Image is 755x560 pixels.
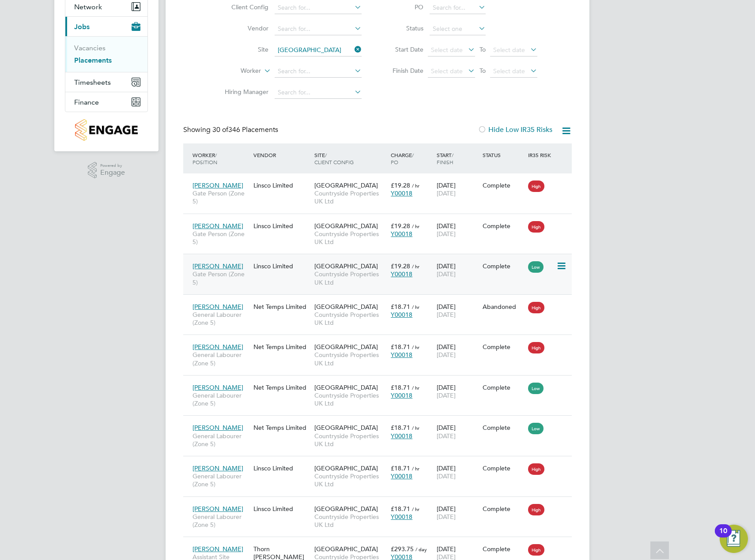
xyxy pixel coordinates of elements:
span: Countryside Properties UK Ltd [314,230,386,246]
span: Y00018 [391,513,412,521]
span: Countryside Properties UK Ltd [314,432,386,448]
label: Site [218,45,268,53]
span: General Labourer (Zone 5) [193,351,249,367]
span: Y00018 [391,351,412,359]
span: Network [74,3,102,11]
span: Y00018 [391,311,412,319]
div: Net Temps Limited [251,379,312,396]
label: Status [384,24,423,32]
div: Vendor [251,147,312,163]
span: To [477,44,488,55]
input: Search for... [275,23,362,35]
span: [PERSON_NAME] [193,383,243,391]
button: Jobs [65,17,147,36]
span: Countryside Properties UK Ltd [314,189,386,205]
span: [PERSON_NAME] [193,545,243,553]
input: Select one [430,23,486,35]
span: 346 Placements [212,125,278,134]
span: / hr [412,263,419,270]
span: / Position [193,151,217,165]
span: £18.71 [391,464,410,472]
span: Gate Person (Zone 5) [193,230,249,246]
div: Abandoned [483,303,524,311]
span: £19.28 [391,181,410,189]
span: [PERSON_NAME] [193,424,243,432]
span: High [528,180,544,192]
div: [DATE] [434,460,480,485]
a: [PERSON_NAME]General Labourer (Zone 5)Net Temps Limited[GEOGRAPHIC_DATA]Countryside Properties UK... [190,419,572,426]
span: [GEOGRAPHIC_DATA] [314,343,378,351]
span: [GEOGRAPHIC_DATA] [314,262,378,270]
span: Countryside Properties UK Ltd [314,270,386,286]
span: £18.71 [391,303,410,311]
label: Start Date [384,45,423,53]
span: [GEOGRAPHIC_DATA] [314,424,378,432]
div: [DATE] [434,177,480,202]
span: £18.71 [391,424,410,432]
span: Gate Person (Zone 5) [193,189,249,205]
div: Linsco Limited [251,258,312,274]
a: [PERSON_NAME]Assistant Site ManagerThorn [PERSON_NAME] Limited[GEOGRAPHIC_DATA]Countryside Proper... [190,540,572,548]
div: Linsco Limited [251,500,312,517]
span: General Labourer (Zone 5) [193,513,249,529]
div: Site [312,147,389,170]
div: IR35 Risk [526,147,556,163]
div: Complete [483,545,524,553]
span: [GEOGRAPHIC_DATA] [314,222,378,230]
span: £19.28 [391,222,410,230]
span: [DATE] [437,513,456,521]
div: [DATE] [434,298,480,323]
span: Low [528,423,544,434]
a: Powered byEngage [88,162,125,179]
span: Finance [74,98,99,106]
span: High [528,463,544,475]
span: [GEOGRAPHIC_DATA] [314,505,378,513]
span: General Labourer (Zone 5) [193,311,249,327]
span: [DATE] [437,472,456,480]
span: [GEOGRAPHIC_DATA] [314,383,378,391]
div: Complete [483,383,524,391]
span: Y00018 [391,230,412,238]
span: Select date [431,46,463,54]
span: Y00018 [391,391,412,399]
span: Y00018 [391,472,412,480]
span: [PERSON_NAME] [193,343,243,351]
div: 10 [719,531,727,542]
div: Complete [483,424,524,432]
span: / hr [412,304,419,310]
span: High [528,342,544,353]
span: / hr [412,344,419,350]
label: Client Config [218,3,268,11]
div: Status [480,147,526,163]
div: Start [434,147,480,170]
span: Select date [493,67,525,75]
div: Linsco Limited [251,177,312,194]
div: Complete [483,464,524,472]
button: Finance [65,92,147,112]
label: Hide Low IR35 Risks [478,125,552,134]
span: £293.75 [391,545,414,553]
a: [PERSON_NAME]Gate Person (Zone 5)Linsco Limited[GEOGRAPHIC_DATA]Countryside Properties UK Ltd£19.... [190,257,572,265]
span: Y00018 [391,270,412,278]
span: Countryside Properties UK Ltd [314,472,386,488]
span: [DATE] [437,189,456,197]
a: [PERSON_NAME]Gate Person (Zone 5)Linsco Limited[GEOGRAPHIC_DATA]Countryside Properties UK Ltd£19.... [190,177,572,184]
div: Complete [483,343,524,351]
span: [GEOGRAPHIC_DATA] [314,464,378,472]
a: [PERSON_NAME]General Labourer (Zone 5)Net Temps Limited[GEOGRAPHIC_DATA]Countryside Properties UK... [190,379,572,386]
label: Worker [210,67,261,75]
span: [GEOGRAPHIC_DATA] [314,545,378,553]
span: To [477,65,488,76]
span: £18.71 [391,383,410,391]
span: / Finish [437,151,453,165]
div: Charge [389,147,434,170]
span: Gate Person (Zone 5) [193,270,249,286]
div: Linsco Limited [251,218,312,234]
span: / hr [412,465,419,472]
input: Search for... [275,44,362,56]
div: Linsco Limited [251,460,312,477]
span: Engage [100,169,125,177]
label: Vendor [218,24,268,32]
span: / hr [412,384,419,391]
span: [DATE] [437,230,456,238]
